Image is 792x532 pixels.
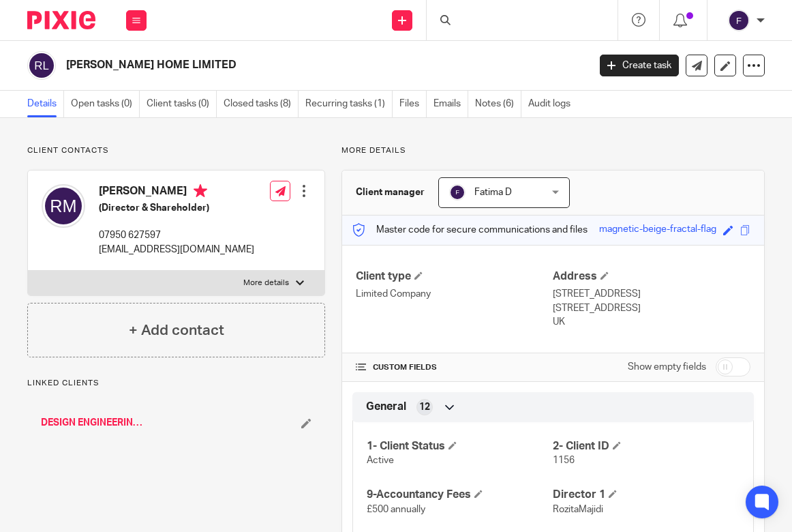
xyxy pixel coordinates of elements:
[419,400,430,414] span: 12
[553,269,750,284] h4: Address
[356,362,553,373] h4: CUSTOM FIELDS
[553,456,575,465] span: 1156
[27,145,325,156] p: Client contacts
[352,223,588,237] p: Master code for secure communications and files
[99,201,254,215] h5: (Director & Shareholder)
[41,416,149,430] a: DESIGN ENGINEERING PRO LIMITED
[356,287,553,301] p: Limited Company
[599,222,716,238] div: magnetic-beige-fractal-flag
[367,488,553,502] h4: 9-Accountancy Fees
[553,488,740,502] h4: Director 1
[553,287,750,301] p: [STREET_ADDRESS]
[356,269,553,284] h4: Client type
[99,228,254,242] p: 07950 627597
[728,10,750,31] img: svg%3E
[553,505,603,514] span: RozitaMajidi
[553,301,750,315] p: [STREET_ADDRESS]
[42,184,85,228] img: svg%3E
[600,55,679,76] a: Create task
[341,145,765,156] p: More details
[399,91,427,117] a: Files
[474,188,512,197] span: Fatima D
[243,278,289,289] p: More details
[99,243,254,256] p: [EMAIL_ADDRESS][DOMAIN_NAME]
[224,91,299,117] a: Closed tasks (8)
[449,184,466,201] img: svg%3E
[367,505,425,514] span: £500 annually
[475,91,521,117] a: Notes (6)
[553,439,740,454] h4: 2- Client ID
[356,186,425,199] h3: Client manager
[433,91,468,117] a: Emails
[528,91,577,117] a: Audit logs
[99,184,254,201] h4: [PERSON_NAME]
[129,320,224,341] h4: + Add contact
[27,51,56,80] img: svg%3E
[27,91,64,117] a: Details
[367,439,553,454] h4: 1- Client Status
[66,58,476,72] h2: [PERSON_NAME] HOME LIMITED
[27,11,95,29] img: Pixie
[366,400,406,414] span: General
[71,91,140,117] a: Open tasks (0)
[147,91,217,117] a: Client tasks (0)
[367,456,394,465] span: Active
[27,378,325,389] p: Linked clients
[305,91,393,117] a: Recurring tasks (1)
[194,184,207,198] i: Primary
[553,315,750,329] p: UK
[628,360,706,374] label: Show empty fields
